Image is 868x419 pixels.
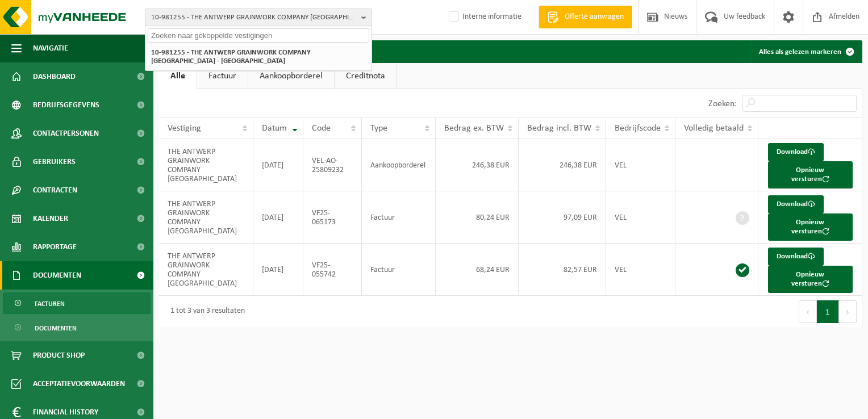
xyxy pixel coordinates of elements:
button: Opnieuw versturen [768,266,853,293]
span: Code [312,124,331,133]
td: VEL [606,191,675,244]
span: Offerte aanvragen [562,11,627,23]
strong: 10-981255 - THE ANTWERP GRAINWORK COMPANY [GEOGRAPHIC_DATA] - [GEOGRAPHIC_DATA] [151,49,311,65]
a: Documenten [3,317,151,338]
span: Rapportage [33,233,77,261]
button: Opnieuw versturen [768,213,853,241]
td: 97,09 EUR [519,191,606,244]
td: THE ANTWERP GRAINWORK COMPANY [GEOGRAPHIC_DATA] [159,191,253,244]
span: Gebruikers [33,148,76,176]
input: Zoeken naar gekoppelde vestigingen [148,28,369,43]
label: Interne informatie [446,9,521,26]
a: Offerte aanvragen [539,6,632,28]
td: VEL [606,139,675,191]
span: Bedrag ex. BTW [444,124,504,133]
span: Datum [262,124,287,133]
label: Zoeken: [708,99,737,108]
span: Documenten [33,261,81,290]
td: [DATE] [253,139,304,191]
span: Type [370,124,387,133]
td: 246,38 EUR [519,139,606,191]
td: Factuur [362,191,435,244]
td: [DATE] [253,191,304,244]
a: Download [768,195,824,213]
a: Download [768,143,824,161]
td: 80,24 EUR [436,191,519,244]
button: Next [839,300,857,323]
td: [DATE] [253,244,304,296]
span: Contactpersonen [33,119,99,148]
td: VF25-065173 [303,191,362,244]
a: Download [768,248,824,266]
button: Opnieuw versturen [768,161,853,188]
td: 82,57 EUR [519,244,606,296]
span: Vestiging [168,124,201,133]
button: Previous [799,300,817,323]
td: THE ANTWERP GRAINWORK COMPANY [GEOGRAPHIC_DATA] [159,139,253,191]
td: 68,24 EUR [436,244,519,296]
td: VEL [606,244,675,296]
a: Alle [159,63,197,89]
td: THE ANTWERP GRAINWORK COMPANY [GEOGRAPHIC_DATA] [159,244,253,296]
span: Dashboard [33,62,76,91]
a: Creditnota [335,63,397,89]
span: Navigatie [33,34,68,62]
a: Factuur [197,63,248,89]
div: 1 tot 3 van 3 resultaten [165,301,245,322]
span: Contracten [33,176,77,204]
td: VEL-AO-25809232 [303,139,362,191]
span: Facturen [35,293,65,315]
span: Volledig betaald [684,124,744,133]
span: Acceptatievoorwaarden [33,370,125,398]
span: 10-981255 - THE ANTWERP GRAINWORK COMPANY [GEOGRAPHIC_DATA] - [GEOGRAPHIC_DATA] [151,9,357,26]
a: Aankoopborderel [248,63,334,89]
button: 1 [817,300,839,323]
td: VF25-055742 [303,244,362,296]
button: 10-981255 - THE ANTWERP GRAINWORK COMPANY [GEOGRAPHIC_DATA] - [GEOGRAPHIC_DATA] [145,9,372,26]
span: Documenten [35,317,77,339]
td: 246,38 EUR [436,139,519,191]
span: Bedrijfsgegevens [33,91,99,119]
span: Bedrijfscode [615,124,661,133]
span: Bedrag incl. BTW [527,124,591,133]
button: Alles als gelezen markeren [750,40,861,63]
span: Kalender [33,204,68,233]
td: Factuur [362,244,435,296]
td: Aankoopborderel [362,139,435,191]
span: Product Shop [33,341,85,370]
a: Facturen [3,292,151,314]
